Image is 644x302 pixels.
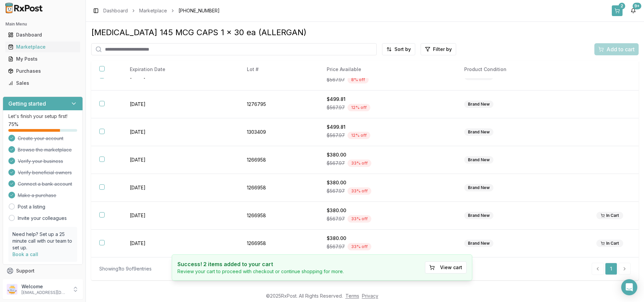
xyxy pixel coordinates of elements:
[619,3,625,9] div: 2
[21,283,68,290] p: Welcome
[327,132,345,139] span: $567.97
[327,188,345,194] span: $567.97
[621,279,637,295] div: Open Intercom Messenger
[8,68,77,74] div: Purchases
[347,104,370,111] div: 12 % off
[347,215,371,223] div: 33 % off
[239,174,319,202] td: 1266958
[347,132,370,139] div: 12 % off
[464,240,493,247] div: Brand New
[464,128,493,136] div: Brand New
[8,32,77,38] div: Dashboard
[5,77,80,89] a: Sales
[347,187,371,195] div: 33 % off
[5,53,80,65] a: My Posts
[99,265,152,272] div: Showing 1 to 9 of 9 entries
[327,96,448,103] div: $499.81
[592,263,631,275] nav: pagination
[3,265,83,277] button: Support
[8,100,46,108] h3: Getting started
[5,21,80,27] h2: Main Menu
[633,3,641,9] div: 9+
[464,156,493,164] div: Brand New
[239,230,319,257] td: 1266958
[605,263,617,275] a: 1
[612,5,623,16] button: 2
[18,203,45,210] a: Post a listing
[177,260,344,268] h4: Success! 2 items added to your cart
[18,146,72,153] span: Browse the marketplace
[327,160,345,167] span: $567.97
[21,290,68,295] p: [EMAIL_ADDRESS][DOMAIN_NAME]
[122,61,239,78] th: Expiration Date
[327,243,345,250] span: $567.97
[103,7,128,14] a: Dashboard
[5,29,80,41] a: Dashboard
[425,261,467,274] button: View cart
[8,121,18,128] span: 75 %
[8,80,77,86] div: Sales
[3,29,83,40] button: Dashboard
[3,66,83,76] button: Purchases
[327,152,448,158] div: $380.00
[177,268,344,275] p: Review your cart to proceed with checkout or continue shopping for more.
[18,169,72,176] span: Verify beneficial owners
[327,104,345,111] span: $567.97
[239,118,319,146] td: 1303409
[347,76,369,83] div: 8 % off
[327,124,448,130] div: $499.81
[5,41,80,53] a: Marketplace
[239,202,319,230] td: 1266958
[345,293,359,299] a: Terms
[178,7,220,14] span: [PHONE_NUMBER]
[12,251,38,257] a: Book a call
[347,160,371,167] div: 33 % off
[122,202,239,230] td: [DATE]
[3,42,83,52] button: Marketplace
[456,61,588,78] th: Product Condition
[327,179,448,186] div: $380.00
[18,158,63,165] span: Verify your business
[464,184,493,191] div: Brand New
[327,76,345,83] span: $567.97
[18,192,56,199] span: Make a purchase
[596,212,623,219] div: In Cart
[3,78,83,88] button: Sales
[347,243,371,250] div: 33 % off
[327,207,448,214] div: $380.00
[122,90,239,118] td: [DATE]
[122,230,239,257] td: [DATE]
[239,61,319,78] th: Lot #
[433,46,452,53] span: Filter by
[139,7,167,14] a: Marketplace
[421,43,456,55] button: Filter by
[122,146,239,174] td: [DATE]
[327,235,448,242] div: $380.00
[18,215,67,222] a: Invite your colleagues
[8,44,77,50] div: Marketplace
[596,240,623,247] div: In Cart
[382,43,415,55] button: Sort by
[319,61,456,78] th: Price Available
[327,216,345,222] span: $567.97
[7,284,17,295] img: User avatar
[91,27,639,38] div: [MEDICAL_DATA] 145 MCG CAPS 1 x 30 ea (ALLERGAN)
[12,231,73,251] p: Need help? Set up a 25 minute call with our team to set up.
[122,174,239,202] td: [DATE]
[394,46,411,53] span: Sort by
[18,181,72,187] span: Connect a bank account
[122,118,239,146] td: [DATE]
[18,135,63,142] span: Create your account
[239,90,319,118] td: 1276795
[628,5,639,16] button: 9+
[103,7,220,14] nav: breadcrumb
[8,113,77,120] p: Let's finish your setup first!
[3,3,46,13] img: RxPost Logo
[464,101,493,108] div: Brand New
[464,212,493,219] div: Brand New
[5,65,80,77] a: Purchases
[8,56,77,62] div: My Posts
[3,54,83,64] button: My Posts
[239,146,319,174] td: 1266958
